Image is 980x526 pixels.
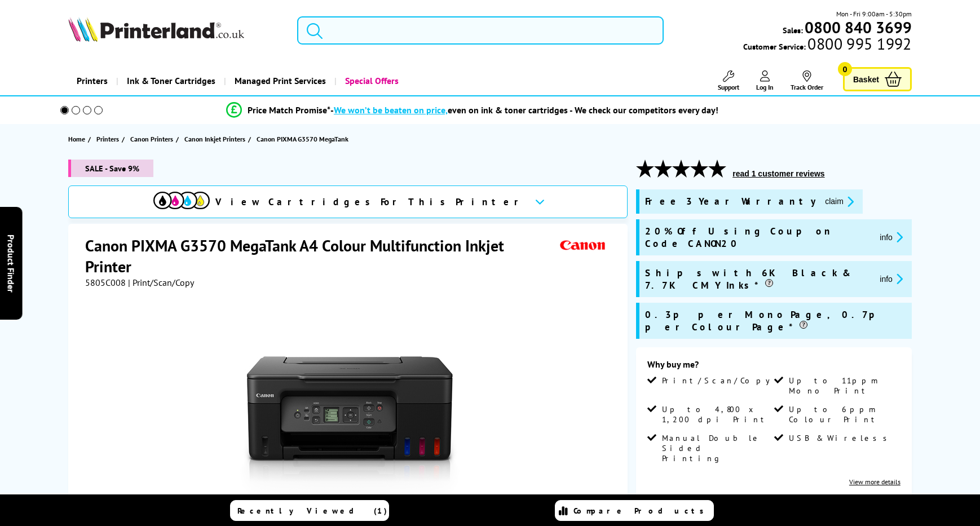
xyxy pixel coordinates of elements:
[853,72,879,87] span: Basket
[130,133,176,145] a: Canon Printers
[116,67,224,95] a: Ink & Toner Cartridges
[645,308,906,333] span: 0.3p per Mono Page, 0.7p per Colour Page*
[6,234,17,292] span: Product Finder
[68,17,244,42] img: Printerland Logo
[68,160,153,177] span: SALE - Save 9%
[45,100,900,120] li: modal_Promise
[836,8,912,19] span: Mon - Fri 9:00am - 5:30pm
[789,433,893,443] span: USB & Wireless
[68,17,283,44] a: Printerland Logo
[803,22,912,33] a: 0800 840 3699
[789,404,898,425] span: Up to 6ppm Colour Print
[718,83,739,91] span: Support
[647,359,900,375] div: Why buy me?
[248,104,330,116] span: Price Match Promise*
[876,272,906,285] button: promo-description
[153,192,210,209] img: View Cartridges
[849,478,900,486] a: View more details
[822,195,857,208] button: promo-description
[334,104,448,116] span: We won’t be beaten on price,
[68,67,116,95] a: Printers
[789,375,898,396] span: Up to 11ppm Mono Print
[756,83,774,91] span: Log In
[257,133,348,145] span: Canon PIXMA G3570 MegaTank
[130,133,173,145] span: Canon Printers
[783,25,803,36] span: Sales:
[96,133,122,145] a: Printers
[729,169,828,179] button: read 1 customer reviews
[555,500,714,521] a: Compare Products
[230,500,389,521] a: Recently Viewed (1)
[645,267,871,291] span: Ships with 6K Black & 7.7K CMY Inks*
[718,70,739,91] a: Support
[806,38,911,49] span: 0800 995 1992
[573,506,710,516] span: Compare Products
[68,133,88,145] a: Home
[85,235,557,277] h1: Canon PIXMA G3570 MegaTank A4 Colour Multifunction Inkjet Printer
[127,67,215,95] span: Ink & Toner Cartridges
[237,506,387,516] span: Recently Viewed (1)
[257,133,351,145] a: Canon PIXMA G3570 MegaTank
[805,17,912,38] b: 0800 840 3699
[876,231,906,244] button: promo-description
[96,133,119,145] span: Printers
[224,67,334,95] a: Managed Print Services
[662,433,771,463] span: Manual Double Sided Printing
[743,38,911,52] span: Customer Service:
[184,133,248,145] a: Canon Inkjet Printers
[843,67,912,91] a: Basket 0
[557,235,609,256] img: Canon
[662,404,771,425] span: Up to 4,800 x 1,200 dpi Print
[68,133,85,145] span: Home
[215,196,526,208] span: View Cartridges For This Printer
[791,70,823,91] a: Track Order
[330,104,718,116] div: - even on ink & toner cartridges - We check our competitors every day!
[334,67,407,95] a: Special Offers
[838,62,852,76] span: 0
[645,225,871,250] span: 20% Off Using Coupon Code CANON20
[128,277,194,288] span: | Print/Scan/Copy
[756,70,774,91] a: Log In
[662,375,778,386] span: Print/Scan/Copy
[85,277,126,288] span: 5805C008
[184,133,245,145] span: Canon Inkjet Printers
[645,195,816,208] span: Free 3 Year Warranty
